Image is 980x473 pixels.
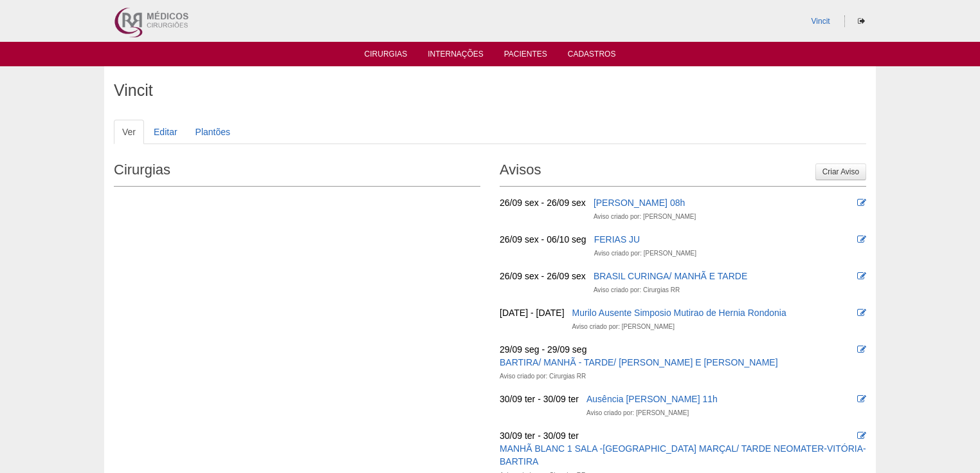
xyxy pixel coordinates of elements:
[145,120,186,144] a: Editar
[500,306,565,319] div: [DATE] - [DATE]
[594,210,696,223] div: Aviso criado por: [PERSON_NAME]
[500,233,586,246] div: 26/09 sex - 06/10 seg
[428,50,484,62] a: Internações
[500,196,586,209] div: 26/09 sex - 26/09 sex
[815,163,866,180] a: Criar Aviso
[594,198,685,208] a: [PERSON_NAME] 08h
[500,357,778,367] a: BARTIRA/ MANHÃ - TARDE/ [PERSON_NAME] E [PERSON_NAME]
[857,272,866,281] i: Editar
[365,50,408,62] a: Cirurgias
[572,308,786,318] a: Murilo Ausente Simposio Mutirao de Hernia Rondonia
[858,17,865,25] i: Sair
[586,407,689,420] div: Aviso criado por: [PERSON_NAME]
[187,120,239,144] a: Plantões
[594,284,680,297] div: Aviso criado por: Cirurgias RR
[500,370,586,383] div: Aviso criado por: Cirurgias RR
[500,443,866,467] a: MANHÃ BLANC 1 SALA -[GEOGRAPHIC_DATA] MARÇAL/ TARDE NEOMATER-VITÓRIA-BARTIRA
[857,198,866,207] i: Editar
[114,120,144,144] a: Ver
[572,320,675,333] div: Aviso criado por: [PERSON_NAME]
[857,235,866,244] i: Editar
[500,270,586,283] div: 26/09 sex - 26/09 sex
[812,17,830,26] a: Vincit
[114,82,866,98] h1: Vincit
[594,271,747,281] a: BRASIL CURINGA/ MANHÃ E TARDE
[857,394,866,403] i: Editar
[586,394,718,404] a: Ausência [PERSON_NAME] 11h
[857,345,866,354] i: Editar
[857,431,866,440] i: Editar
[114,157,480,187] h2: Cirurgias
[594,247,696,260] div: Aviso criado por: [PERSON_NAME]
[500,343,586,356] div: 29/09 seg - 29/09 seg
[594,234,640,245] a: FERIAS JU
[500,393,579,405] div: 30/09 ter - 30/09 ter
[857,308,866,317] i: Editar
[500,429,579,442] div: 30/09 ter - 30/09 ter
[500,157,866,187] h2: Avisos
[504,50,547,62] a: Pacientes
[568,50,616,62] a: Cadastros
